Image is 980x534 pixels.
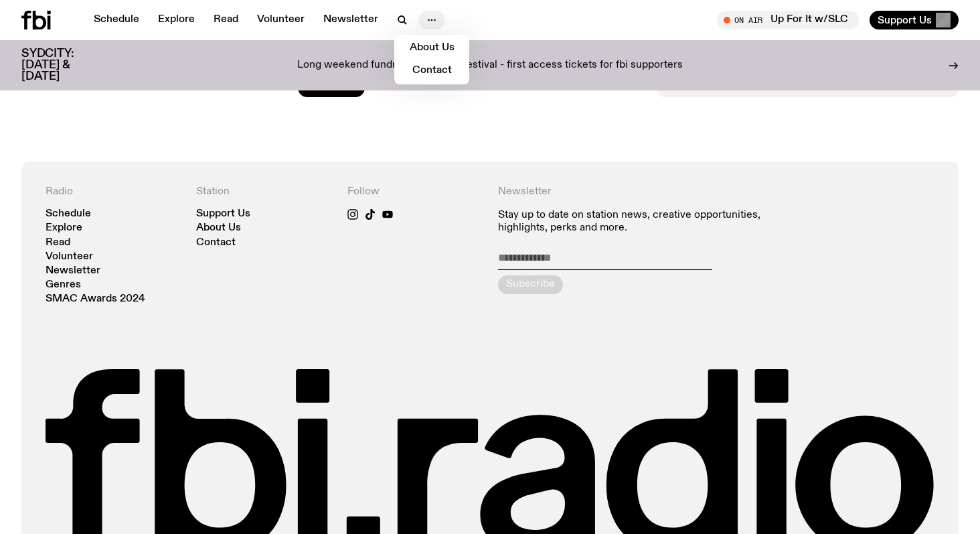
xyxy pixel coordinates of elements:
[21,48,107,82] h3: SYDCITY: [DATE] & [DATE]
[150,11,203,29] a: Explore
[46,238,70,248] a: Read
[46,209,91,219] a: Schedule
[46,186,180,198] h4: Radio
[870,11,959,29] button: Support Us
[46,252,93,262] a: Volunteer
[86,11,147,29] a: Schedule
[498,186,784,198] h4: Newsletter
[398,62,465,80] a: Contact
[206,11,246,29] a: Read
[878,14,932,26] span: Support Us
[196,209,250,219] a: Support Us
[46,266,100,276] a: Newsletter
[46,294,145,304] a: SMAC Awards 2024
[297,60,683,72] p: Long weekend fundraiser & music festival - first access tickets for fbi supporters
[498,209,784,235] p: Stay up to date on station news, creative opportunities, highlights, perks and more.
[196,223,241,233] a: About Us
[249,11,313,29] a: Volunteer
[46,280,81,290] a: Genres
[347,186,482,198] h4: Follow
[398,39,465,58] a: About Us
[196,238,236,248] a: Contact
[46,223,82,233] a: Explore
[196,186,331,198] h4: Station
[315,11,386,29] a: Newsletter
[717,11,859,29] button: On AirUp For It w/SLC
[498,275,563,294] button: Subscribe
